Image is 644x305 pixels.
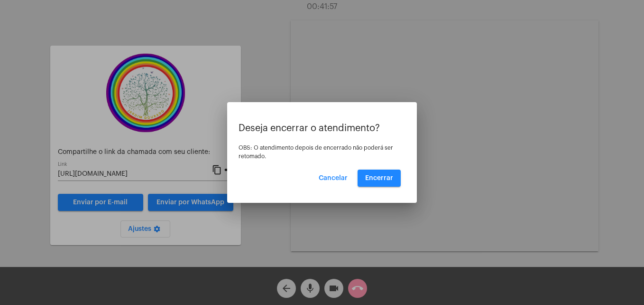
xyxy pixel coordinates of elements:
[319,175,348,181] span: Cancelar
[358,170,401,187] button: Encerrar
[239,123,405,133] p: Deseja encerrar o atendimento?
[365,175,393,181] span: Encerrar
[311,170,355,187] button: Cancelar
[239,145,393,159] span: OBS: O atendimento depois de encerrado não poderá ser retomado.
